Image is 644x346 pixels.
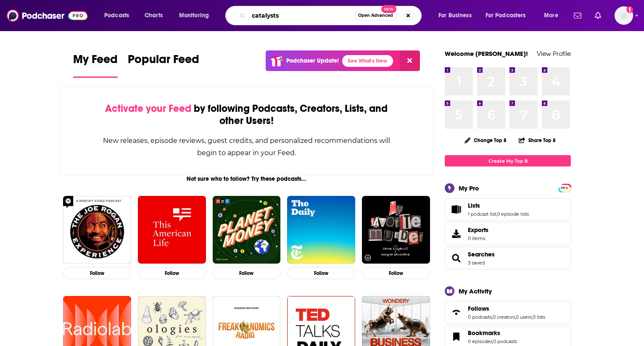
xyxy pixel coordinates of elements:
span: My Feed [73,52,118,71]
button: Share Top 8 [518,132,556,148]
span: Follows [445,301,571,324]
a: 0 lists [533,314,545,320]
span: Searches [445,247,571,269]
span: Lists [468,202,480,209]
span: For Business [438,10,472,21]
span: Charts [145,10,163,21]
a: Bookmarks [448,331,465,343]
span: For Podcasters [486,10,526,21]
button: Show profile menu [615,6,633,25]
a: 1 podcast list [468,211,496,217]
img: Podchaser - Follow, Share and Rate Podcasts [7,8,87,24]
input: Search podcasts, credits, & more... [248,9,354,22]
a: Show notifications dropdown [591,8,604,23]
button: Follow [138,267,206,279]
button: open menu [538,9,569,22]
button: Open AdvancedNew [354,11,397,21]
a: 0 creators [493,314,515,320]
span: Exports [448,228,465,240]
span: More [544,10,558,21]
a: Show notifications dropdown [570,8,585,23]
svg: Add a profile image [626,6,633,13]
a: 0 episodes [468,338,492,344]
span: , [492,314,493,320]
div: New releases, episode reviews, guest credits, and personalized recommendations will begin to appe... [102,135,391,159]
div: Search podcasts, credits, & more... [233,6,430,25]
a: Lists [468,202,529,209]
a: 0 podcasts [493,338,517,344]
span: Bookmarks [468,329,500,337]
img: The Daily [287,196,355,264]
span: Exports [468,226,488,234]
a: Follows [468,305,545,312]
img: This American Life [138,196,206,264]
button: Follow [63,267,131,279]
span: Lists [445,198,571,221]
span: Podcasts [104,10,129,21]
a: View Profile [537,50,571,58]
button: open menu [98,9,140,22]
a: 3 saved [468,260,485,266]
div: by following Podcasts, Creators, Lists, and other Users! [102,103,391,127]
button: Follow [362,267,430,279]
button: Change Top 8 [459,135,512,145]
a: Follows [448,306,465,318]
a: 0 episode lists [497,211,529,217]
span: Open Advanced [358,13,393,18]
a: Searches [468,251,495,258]
a: Exports [445,222,571,245]
span: Popular Feed [128,52,199,71]
button: open menu [480,9,538,22]
a: Popular Feed [128,52,199,78]
span: 0 items [468,235,488,241]
span: , [532,314,533,320]
img: User Profile [615,6,633,25]
button: open menu [173,9,220,22]
p: Podchaser Update! [286,57,339,64]
a: Lists [448,203,465,215]
a: 0 users [516,314,532,320]
span: , [515,314,516,320]
span: , [492,338,493,344]
a: Welcome [PERSON_NAME]! [445,50,528,58]
a: My Feed [73,52,118,78]
span: New [381,5,396,13]
a: Create My Top 8 [445,155,571,166]
a: Bookmarks [468,329,517,337]
img: The Joe Rogan Experience [63,196,131,264]
span: Activate your Feed [105,102,191,115]
img: My Favorite Murder with Karen Kilgariff and Georgia Hardstark [362,196,430,264]
span: Monitoring [179,10,209,21]
button: Follow [287,267,355,279]
a: Charts [139,9,168,22]
button: Follow [213,267,281,279]
span: , [496,211,497,217]
a: Searches [448,252,465,264]
img: Planet Money [213,196,281,264]
span: Follows [468,305,489,312]
div: My Activity [459,287,492,295]
button: open menu [433,9,482,22]
div: Not sure who to follow? Try these podcasts... [60,175,433,182]
a: PRO [560,185,570,191]
a: 0 podcasts [468,314,492,320]
span: PRO [560,185,570,191]
a: See What's New [342,55,393,67]
div: My Pro [459,184,479,192]
span: Logged in as elliesachs09 [615,6,633,25]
